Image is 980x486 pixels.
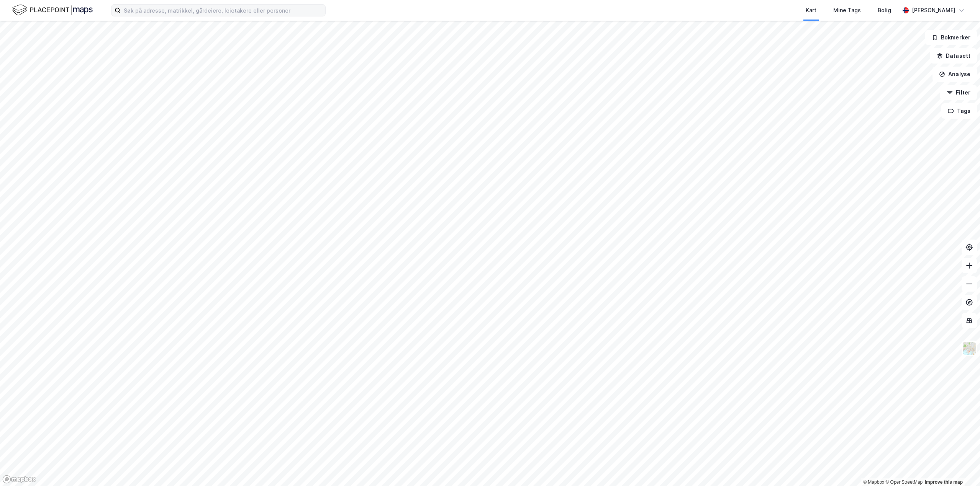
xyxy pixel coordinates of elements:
div: Bolig [878,6,891,15]
img: logo.f888ab2527a4732fd821a326f86c7f29.svg [12,3,93,17]
div: Kart [806,6,816,15]
div: Mine Tags [833,6,861,15]
input: Søk på adresse, matrikkel, gårdeiere, leietakere eller personer [121,5,325,16]
div: [PERSON_NAME] [912,6,955,15]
